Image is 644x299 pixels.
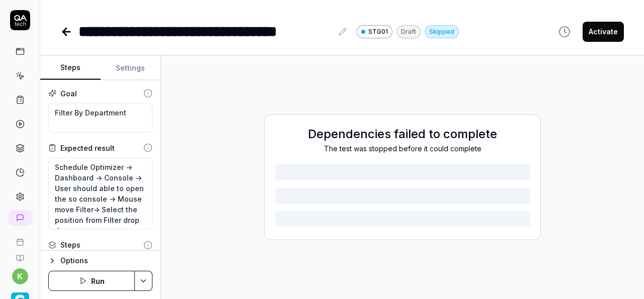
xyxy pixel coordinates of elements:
div: Draft [396,25,421,38]
button: Run [48,271,135,291]
div: Steps [60,240,80,250]
button: Activate [583,22,624,42]
a: Book a call with us [4,230,36,246]
button: Steps [40,56,101,80]
a: New conversation [8,210,32,226]
button: Settings [101,56,161,80]
div: Expected result [60,143,115,153]
div: The test was stopped before it could complete [275,143,530,154]
h2: Dependencies failed to complete [275,125,530,143]
button: View version history [552,22,577,42]
div: Options [60,255,152,267]
a: STG01 [357,25,392,38]
span: STG01 [368,27,388,36]
button: Options [48,255,152,267]
div: Goal [60,88,77,99]
button: k [12,268,28,284]
a: Documentation [4,246,36,262]
div: Skipped [425,25,459,38]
